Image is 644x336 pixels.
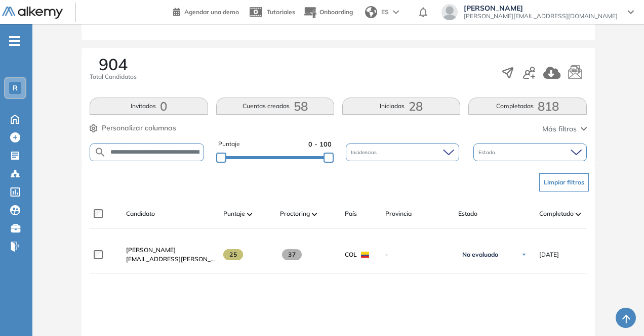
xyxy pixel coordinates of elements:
img: [missing "en.ARROW_ALT" translation] [576,213,581,216]
img: COL [361,252,369,258]
button: Invitados0 [90,98,208,115]
span: Estado [478,149,497,156]
span: 904 [99,56,128,72]
img: [missing "en.ARROW_ALT" translation] [247,213,252,216]
span: Agendar una demo [184,8,239,16]
span: [PERSON_NAME] [126,246,176,254]
div: Estado [473,143,587,161]
span: Candidato [126,209,155,218]
button: Iniciadas28 [342,98,460,115]
img: Ícono de flecha [521,252,527,258]
span: [DATE] [539,250,559,259]
span: Más filtros [542,124,577,134]
span: Total Candidatos [90,72,137,81]
span: Puntaje [223,209,245,218]
button: Cuentas creadas58 [216,98,334,115]
div: Incidencias [346,143,459,161]
button: Personalizar columnas [90,123,176,133]
span: R [13,84,18,92]
img: Logo [2,7,63,19]
span: [EMAIL_ADDRESS][PERSON_NAME][PERSON_NAME][DOMAIN_NAME] [126,255,215,264]
span: Provincia [385,209,412,218]
span: [PERSON_NAME][EMAIL_ADDRESS][DOMAIN_NAME] [464,12,618,20]
img: world [365,6,377,18]
span: Puntaje [218,139,240,149]
span: País [345,209,357,218]
span: - [385,250,450,259]
span: COL [345,250,357,259]
span: Proctoring [280,209,310,218]
button: Onboarding [303,2,353,23]
button: Limpiar filtros [539,173,589,191]
img: arrow [393,10,399,14]
i: - [9,40,20,42]
span: 0 - 100 [308,139,332,149]
span: [PERSON_NAME] [464,4,618,12]
button: Más filtros [542,124,587,134]
div: Widget de chat [593,287,644,336]
span: Estado [458,209,477,218]
a: [PERSON_NAME] [126,246,215,255]
img: [missing "en.ARROW_ALT" translation] [312,213,317,216]
span: ES [381,8,389,17]
img: SEARCH_ALT [94,146,106,159]
span: Completado [539,209,574,218]
button: Completadas818 [468,98,586,115]
span: 37 [282,249,302,260]
span: Tutoriales [267,8,295,16]
span: Personalizar columnas [102,123,176,133]
iframe: Chat Widget [593,287,644,336]
a: Agendar una demo [173,5,239,17]
span: Onboarding [319,8,353,16]
span: No evaluado [462,251,498,259]
span: 25 [223,249,243,260]
span: Incidencias [351,149,379,156]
